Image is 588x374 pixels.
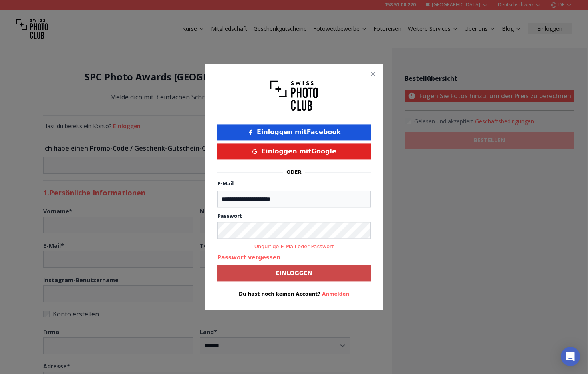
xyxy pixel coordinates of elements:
button: Anmelden [322,291,349,298]
label: E-Mail [217,181,234,187]
img: Swiss photo club [270,76,318,115]
b: Einloggen [276,269,312,277]
button: Einloggen mitFacebook [217,124,371,140]
button: Passwort vergessen [217,254,280,262]
small: Ungültige E-Mail oder Passwort [217,243,371,250]
button: Einloggen [217,265,371,282]
p: Du hast noch keinen Account? [217,291,371,298]
button: Einloggen mitGoogle [217,143,371,159]
label: Passwort [217,213,371,219]
p: oder [286,169,302,175]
